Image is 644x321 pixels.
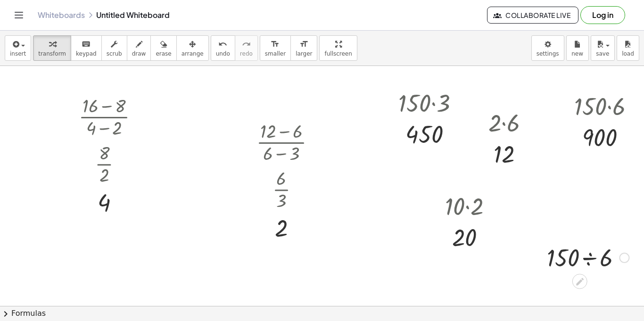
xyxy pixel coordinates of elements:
span: save [596,50,609,57]
span: insert [10,50,26,57]
span: Collaborate Live [495,11,570,19]
button: format_sizesmaller [260,35,291,61]
span: fullscreen [324,50,352,57]
span: larger [296,50,312,57]
i: format_size [271,39,280,50]
span: erase [156,50,171,57]
button: format_sizelarger [290,35,317,61]
button: scrub [101,35,127,61]
button: transform [33,35,71,61]
i: redo [242,39,251,50]
span: redo [240,50,253,57]
div: Edit math [572,274,587,289]
button: Collaborate Live [487,7,578,24]
button: keyboardkeypad [71,35,102,61]
i: undo [218,39,227,50]
button: insert [5,35,31,61]
span: load [622,50,634,57]
button: fullscreen [319,35,357,61]
button: arrange [176,35,209,61]
button: settings [531,35,564,61]
button: draw [127,35,151,61]
button: redoredo [235,35,258,61]
i: keyboard [82,39,91,50]
a: Whiteboards [38,10,85,20]
span: new [571,50,583,57]
i: format_size [299,39,308,50]
button: Toggle navigation [11,8,26,23]
span: smaller [265,50,286,57]
span: scrub [107,50,122,57]
span: keypad [76,50,97,57]
button: erase [150,35,176,61]
button: Log in [580,6,625,24]
span: arrange [182,50,204,57]
span: undo [216,50,230,57]
button: undoundo [211,35,235,61]
span: draw [132,50,146,57]
span: transform [38,50,66,57]
button: new [566,35,589,61]
span: settings [537,50,559,57]
button: load [617,35,639,61]
button: save [591,35,615,61]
